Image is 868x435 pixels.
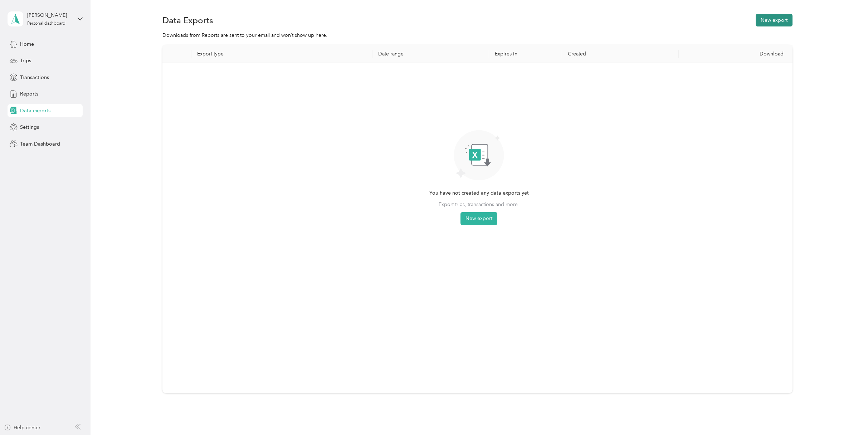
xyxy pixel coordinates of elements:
button: New export [756,14,793,26]
div: Downloads from Reports are sent to your email and won’t show up here. [162,31,793,39]
span: Transactions [20,74,49,81]
th: Export type [191,45,372,63]
span: Settings [20,123,39,131]
span: Trips [20,57,31,64]
span: Home [20,40,34,48]
th: Created [562,45,679,63]
div: Download [684,51,790,57]
span: Data exports [20,107,50,114]
div: Personal dashboard [27,21,65,26]
span: You have not created any data exports yet [429,189,529,197]
button: Help center [4,424,40,431]
iframe: Everlance-gr Chat Button Frame [828,395,868,435]
span: Team Dashboard [20,140,60,148]
button: New export [460,212,497,225]
th: Expires in [489,45,562,63]
h1: Data Exports [162,16,213,24]
th: Date range [372,45,489,63]
div: [PERSON_NAME] [27,11,72,19]
span: Reports [20,90,38,98]
span: Export trips, transactions and more. [439,201,519,208]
